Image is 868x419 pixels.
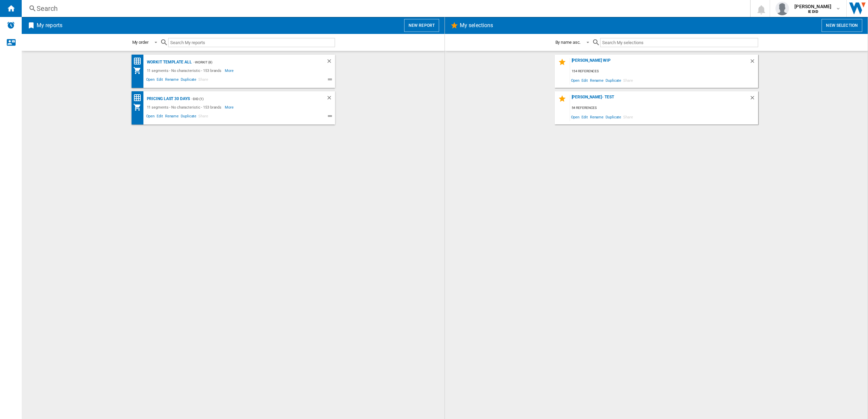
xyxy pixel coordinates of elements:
[589,76,605,85] span: Rename
[326,95,335,103] div: Delete
[180,113,197,121] span: Duplicate
[133,66,145,75] div: My Assortment
[570,95,749,104] div: [PERSON_NAME]- Test
[145,103,225,111] div: 11 segments - No characteristic - 153 brands
[133,94,145,102] div: Price Matrix
[164,76,180,84] span: Rename
[326,58,335,66] div: Delete
[192,58,313,66] div: - Workit (8)
[749,58,758,67] div: Delete
[570,112,581,121] span: Open
[622,112,634,121] span: Share
[197,76,209,84] span: Share
[145,113,156,121] span: Open
[145,76,156,84] span: Open
[822,19,862,32] button: New selection
[156,76,164,84] span: Edit
[156,113,164,121] span: Edit
[749,95,758,104] div: Delete
[7,21,15,29] img: alerts-logo.svg
[570,104,758,112] div: 54 references
[145,58,192,66] div: Workit Template All
[794,3,831,10] span: [PERSON_NAME]
[35,19,64,32] h2: My reports
[225,66,235,75] span: More
[580,112,589,121] span: Edit
[190,95,313,103] div: - DID (1)
[133,57,145,65] div: Price Matrix
[555,40,581,45] div: By name asc.
[808,9,818,14] b: IE DID
[180,76,197,84] span: Duplicate
[570,67,758,76] div: 154 references
[145,66,225,75] div: 11 segments - No characteristic - 153 brands
[589,112,605,121] span: Rename
[458,19,494,32] h2: My selections
[622,76,634,85] span: Share
[600,38,758,47] input: Search My selections
[225,103,235,111] span: More
[570,58,749,67] div: [PERSON_NAME] WIP
[197,113,209,121] span: Share
[775,2,789,15] img: profile.jpg
[164,113,180,121] span: Rename
[570,76,581,85] span: Open
[132,40,149,45] div: My order
[605,112,622,121] span: Duplicate
[37,4,732,13] div: Search
[145,95,190,103] div: Pricing Last 30 days
[605,76,622,85] span: Duplicate
[168,38,335,47] input: Search My reports
[580,76,589,85] span: Edit
[133,103,145,111] div: My Assortment
[404,19,439,32] button: New report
